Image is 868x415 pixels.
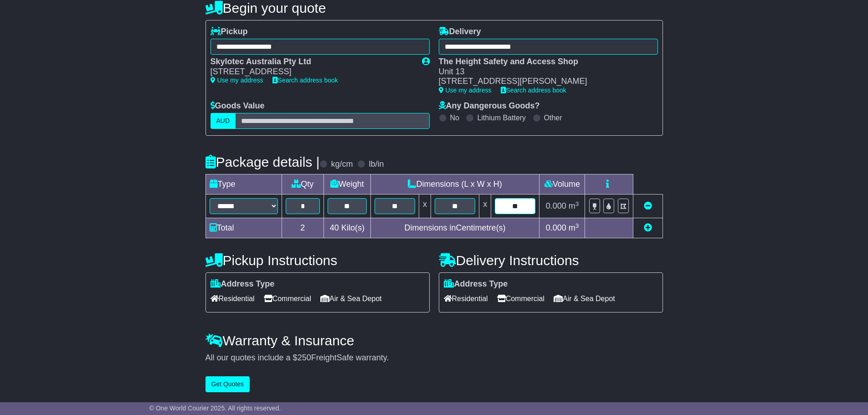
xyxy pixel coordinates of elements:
[439,101,540,111] label: Any Dangerous Goods?
[644,223,652,232] a: Add new item
[439,77,649,87] div: [STREET_ADDRESS][PERSON_NAME]
[477,113,526,122] label: Lithium Battery
[444,279,508,289] label: Address Type
[450,113,459,122] label: No
[205,218,282,238] td: Total
[554,292,615,306] span: Air & Sea Depot
[439,57,649,67] div: The Height Safety and Access Shop
[211,292,255,306] span: Residential
[546,201,566,210] span: 0.000
[575,200,579,207] sup: 3
[439,27,481,37] label: Delivery
[444,292,488,306] span: Residential
[205,253,430,268] h4: Pickup Instructions
[211,57,413,67] div: Skylotec Australia Pty Ltd
[370,218,539,238] td: Dimensions in Centimetre(s)
[205,154,320,169] h4: Package details |
[211,77,263,84] a: Use my address
[369,159,384,169] label: lb/in
[439,87,492,94] a: Use my address
[644,201,652,210] a: Remove this item
[575,222,579,229] sup: 3
[569,201,579,210] span: m
[569,223,579,232] span: m
[211,67,413,77] div: [STREET_ADDRESS]
[211,101,265,111] label: Goods Value
[546,223,566,232] span: 0.000
[324,218,371,238] td: Kilo(s)
[282,218,324,238] td: 2
[370,174,539,195] td: Dimensions (L x W x H)
[282,174,324,195] td: Qty
[330,223,339,232] span: 40
[501,87,566,94] a: Search address book
[479,195,491,218] td: x
[205,333,663,348] h4: Warranty & Insurance
[497,292,544,306] span: Commercial
[298,353,311,362] span: 250
[149,405,281,412] span: © One World Courier 2025. All rights reserved.
[320,292,382,306] span: Air & Sea Depot
[539,174,585,195] td: Volume
[205,174,282,195] td: Type
[272,77,338,84] a: Search address book
[439,67,649,77] div: Unit 13
[419,195,431,218] td: x
[544,113,562,122] label: Other
[205,353,663,363] div: All our quotes include a $ FreightSafe warranty.
[211,279,275,289] label: Address Type
[439,253,663,268] h4: Delivery Instructions
[211,27,248,37] label: Pickup
[211,113,236,129] label: AUD
[331,159,353,169] label: kg/cm
[205,0,663,15] h4: Begin your quote
[264,292,311,306] span: Commercial
[324,174,371,195] td: Weight
[205,376,250,392] button: Get Quotes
